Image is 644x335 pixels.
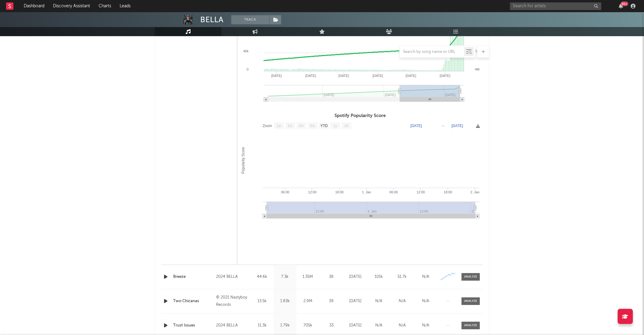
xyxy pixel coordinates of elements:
text: Popularity Score [241,147,245,174]
div: 51.7k [392,274,412,280]
div: 13.5k [252,299,272,305]
text: 12:00 [417,191,425,194]
input: Search for artists [510,2,601,10]
text: [DATE] [411,124,422,128]
text: [DATE] [306,74,316,78]
text: 2. Jan [471,191,480,194]
div: 1.83k [275,299,295,305]
div: 38 [321,274,342,280]
text: 6m [310,124,315,128]
a: Trust Issues [173,323,213,329]
text: 1. Jan [362,191,371,194]
text: 0 [247,67,249,71]
div: 39 [321,299,342,305]
text: → [441,124,445,128]
div: 1.35M [298,274,318,280]
text: 06:00 [390,191,398,194]
div: N/A [415,299,436,305]
text: 2. … [472,210,479,213]
div: 705k [298,323,318,329]
a: Breeze [173,274,213,280]
text: [DATE] [373,74,383,78]
text: 12:00 [308,191,317,194]
div: [DATE] [345,299,366,305]
text: 18:00 [335,191,344,194]
text: 3m [299,124,304,128]
text: 1m [288,124,293,128]
text: [DATE] [338,74,349,78]
div: 44.6k [252,274,272,280]
div: BELLA [200,15,224,24]
div: 1.79k [275,323,295,329]
button: 99+ [619,4,623,9]
div: N/A [369,323,389,329]
input: Search by song name or URL [400,50,464,54]
text: 1w [277,124,282,128]
div: 2.9M [298,299,318,305]
div: 11.3k [252,323,272,329]
div: N/A [392,299,412,305]
div: N/A [415,323,436,329]
text: [DATE] [440,74,450,78]
button: Track [231,15,269,24]
div: 101k [369,274,389,280]
text: 4M [475,67,480,71]
text: All [344,124,348,128]
div: 2024 BELLA [216,322,249,330]
div: N/A [415,274,436,280]
text: [DATE] [452,124,463,128]
div: 7.3k [275,274,295,280]
text: 1y [333,124,337,128]
div: © 2021 Nastyboy Records [216,294,249,309]
text: [DATE] [406,74,416,78]
div: [DATE] [345,323,366,329]
a: Two Chicanas [173,299,213,305]
div: N/A [392,323,412,329]
text: Zoom [263,124,272,128]
div: 99 + [621,2,628,6]
div: N/A [369,299,389,305]
text: 18:00 [444,191,452,194]
h3: Spotify Popularity Score [237,112,483,119]
div: 2024 BELLA [216,274,249,281]
text: YTD [320,124,328,128]
div: [DATE] [345,274,366,280]
text: 06:00 [281,191,290,194]
text: [DATE] [271,74,282,78]
div: 33 [321,323,342,329]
